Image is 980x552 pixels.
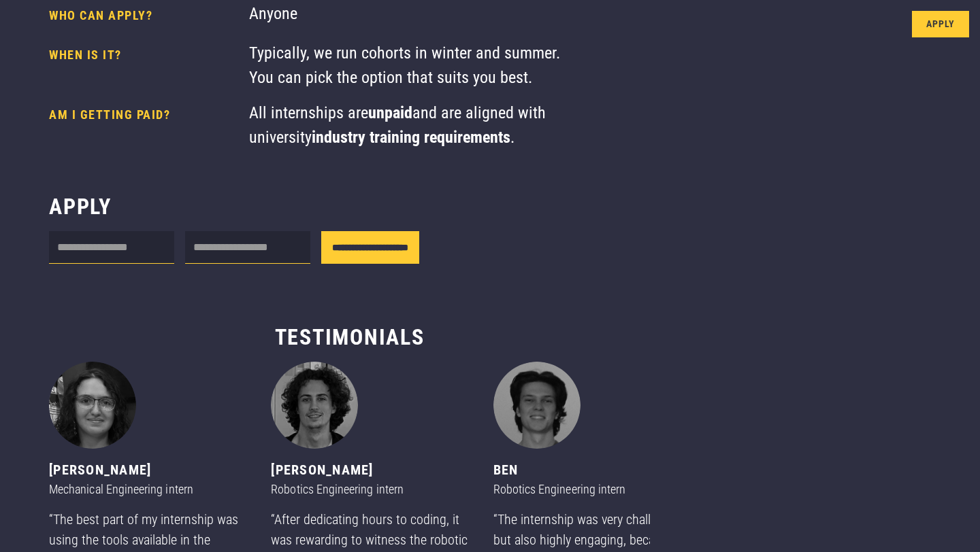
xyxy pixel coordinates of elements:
div: Mechanical Engineering intern [49,480,249,498]
div: Typically, we run cohorts in winter and summer. You can pick the option that suits you best. [249,41,564,90]
h4: AM I GETTING PAID? [49,107,238,143]
div: [PERSON_NAME] [271,460,471,480]
strong: unpaid [368,103,412,122]
div: [PERSON_NAME] [49,460,249,480]
a: Apply [912,11,969,37]
div: Robotics Engineering intern [493,480,693,498]
h4: When is it? [49,48,238,83]
div: All internships are and are aligned with university . [249,101,564,150]
strong: industry training requirements [312,128,510,147]
img: Ben - Robotics Engineering intern [493,362,581,449]
div: Robotics Engineering intern [271,480,471,498]
div: Anyone [249,1,564,31]
form: Internship form [49,231,419,269]
img: Tina - Mechanical Engineering intern [49,362,136,449]
div: Ben [493,460,693,480]
h4: Who can apply? [49,8,238,24]
h3: Apply [49,193,112,220]
img: Jack - Robotics Engineering intern [271,362,358,449]
h3: Testimonials [49,324,650,351]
